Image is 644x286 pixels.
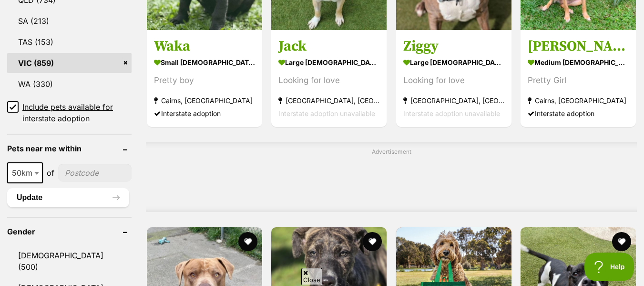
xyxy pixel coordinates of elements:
h3: [PERSON_NAME] [528,37,629,55]
strong: small [DEMOGRAPHIC_DATA] Dog [154,55,255,69]
header: Pets near me within [7,144,132,153]
div: Interstate adoption [528,107,629,120]
iframe: Help Scout Beacon - Open [584,253,634,281]
strong: Cairns, [GEOGRAPHIC_DATA] [154,94,255,107]
input: postcode [58,164,132,182]
span: of [47,167,54,179]
a: SA (213) [7,11,132,31]
span: 50km [7,162,43,183]
strong: large [DEMOGRAPHIC_DATA] Dog [278,55,379,69]
div: Looking for love [403,74,504,87]
a: WA (330) [7,74,132,94]
a: [DEMOGRAPHIC_DATA] (500) [7,245,132,277]
span: Interstate adoption unavailable [403,109,500,117]
h3: Ziggy [403,37,504,55]
span: Close [301,268,322,285]
a: [PERSON_NAME] medium [DEMOGRAPHIC_DATA] Dog Pretty Girl Cairns, [GEOGRAPHIC_DATA] Interstate adop... [521,30,636,127]
a: Ziggy large [DEMOGRAPHIC_DATA] Dog Looking for love [GEOGRAPHIC_DATA], [GEOGRAPHIC_DATA] Intersta... [396,30,511,127]
a: TAS (153) [7,32,132,52]
a: Include pets available for interstate adoption [7,101,132,124]
span: Interstate adoption unavailable [278,109,375,117]
strong: medium [DEMOGRAPHIC_DATA] Dog [528,55,629,69]
a: VIC (859) [7,53,132,73]
a: Waka small [DEMOGRAPHIC_DATA] Dog Pretty boy Cairns, [GEOGRAPHIC_DATA] Interstate adoption [147,30,262,127]
strong: Cairns, [GEOGRAPHIC_DATA] [528,94,629,107]
header: Gender [7,227,132,236]
button: favourite [238,232,257,251]
div: Advertisement [146,142,637,212]
strong: [GEOGRAPHIC_DATA], [GEOGRAPHIC_DATA] [278,94,379,107]
strong: [GEOGRAPHIC_DATA], [GEOGRAPHIC_DATA] [403,94,504,107]
strong: large [DEMOGRAPHIC_DATA] Dog [403,55,504,69]
button: favourite [363,232,382,251]
button: favourite [612,232,631,251]
span: Include pets available for interstate adoption [22,101,132,124]
div: Pretty Girl [528,74,629,87]
div: Pretty boy [154,74,255,87]
button: Update [7,188,129,207]
div: Interstate adoption [154,107,255,120]
h3: Jack [278,37,379,55]
span: 50km [8,166,42,180]
a: Jack large [DEMOGRAPHIC_DATA] Dog Looking for love [GEOGRAPHIC_DATA], [GEOGRAPHIC_DATA] Interstat... [271,30,387,127]
h3: Waka [154,37,255,55]
div: Looking for love [278,74,379,87]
